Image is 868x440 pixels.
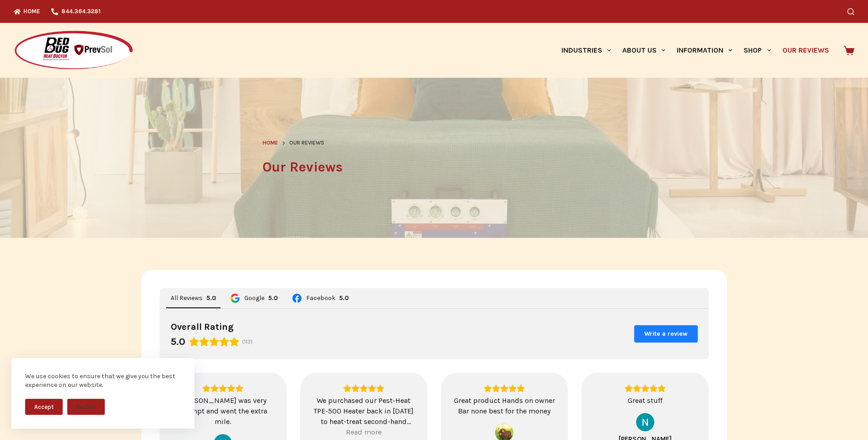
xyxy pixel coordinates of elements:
div: We purchased our Pest-Heat TPE-500 Heater back in [DATE] to heat-treat second-hand furniture and ... [312,395,416,427]
button: Write a review [634,325,698,343]
button: Decline [67,399,105,415]
span: Write a review [644,330,688,338]
h1: Our Reviews [263,157,606,177]
div: Rating: 5.0 out of 5 [339,294,349,302]
div: We use cookies to ensure that we give you the best experience on our website. [25,372,181,390]
div: Rating: 5.0 out of 5 [171,335,239,348]
nav: Primary [555,23,835,78]
a: About Us [616,23,671,78]
a: Our Reviews [776,23,835,78]
a: Information [671,23,738,78]
button: Search [847,8,854,15]
div: Read more [346,427,382,437]
div: Rating: 5.0 out of 5 [593,384,697,392]
a: View on Google [636,413,654,431]
span: Home [263,140,278,146]
div: Overall Rating [171,320,234,334]
div: Great product Hands on owner Bar none best for the money [453,395,557,416]
button: Open LiveChat chat widget [7,4,35,31]
img: Prevsol/Bed Bug Heat Doctor [14,30,134,71]
span: Our Reviews [289,139,324,148]
div: Rating: 5.0 out of 5 [268,294,278,302]
a: Home [263,139,278,148]
div: 5.0 [206,294,216,302]
div: 5.0 [268,294,278,302]
span: (113) [242,338,253,345]
div: Great stuff [593,395,697,406]
img: Nancy Patel [636,413,654,431]
span: Google [244,295,264,301]
button: Accept [25,399,63,415]
span: All Reviews [171,295,203,301]
div: Rating: 5.0 out of 5 [206,294,216,302]
div: Rating: 5.0 out of 5 [171,384,275,392]
span: Facebook [306,295,335,301]
div: 5.0 [171,335,185,348]
a: Industries [555,23,616,78]
div: Rating: 5.0 out of 5 [453,384,557,392]
div: [PERSON_NAME] was very prompt and went the extra mile. [171,395,275,427]
div: 5.0 [339,294,349,302]
a: Shop [738,23,776,78]
div: Rating: 5.0 out of 5 [312,384,416,392]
